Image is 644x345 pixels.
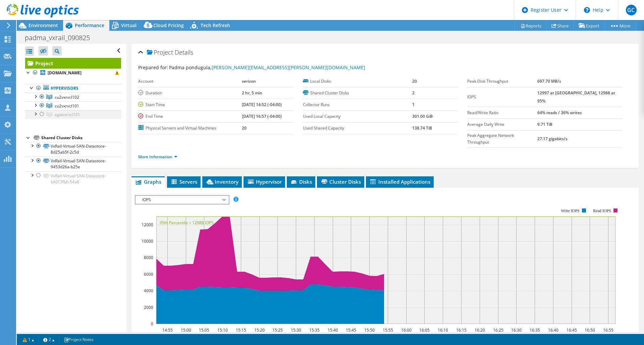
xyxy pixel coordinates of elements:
[593,208,611,213] text: Read IOPS
[138,154,177,160] a: More Information
[25,101,121,110] a: cu2vxrvcl101
[303,101,412,108] label: Collector Runs
[25,69,121,77] a: [DOMAIN_NAME]
[242,90,262,96] b: 2 hr, 5 min
[199,327,209,333] text: 15:05
[401,327,412,333] text: 16:00
[212,64,365,71] a: [PERSON_NAME][EMAIL_ADDRESS][PERSON_NAME][DOMAIN_NAME]
[181,327,191,333] text: 15:00
[412,78,417,84] b: 20
[546,20,574,31] a: Share
[537,110,582,115] b: 64% reads / 36% writes
[320,178,361,185] span: Cluster Disks
[139,196,225,204] span: IOPS
[138,64,168,71] label: Prepared for:
[217,327,228,333] text: 15:10
[603,327,613,333] text: 16:55
[153,22,184,28] span: Cloud Pricing
[530,327,540,333] text: 16:35
[383,327,393,333] text: 15:55
[537,121,552,127] b: 9.71 TiB
[585,327,595,333] text: 16:50
[138,78,242,85] label: Account
[25,110,121,119] a: egwvxrvcl101
[412,102,415,107] b: 1
[511,327,522,333] text: 16:30
[25,142,121,157] a: VxRail-Virtual-SAN-Datastore-8d25ab5f-2c5d
[567,327,577,333] text: 16:45
[291,327,301,333] text: 15:30
[467,132,537,146] label: Peak Aggregate Network Throughput
[537,78,561,84] b: 697.70 MB/s
[537,136,568,142] b: 27.17 gigabits/s
[537,90,615,104] b: 12997 at [GEOGRAPHIC_DATA], 12988 at 95%
[75,22,104,28] span: Performance
[160,220,214,226] text: 95th Percentile = 12988 IOPS
[135,178,161,185] span: Graphs
[48,70,82,76] b: [DOMAIN_NAME]
[55,103,79,109] span: cu2vxrvcl101
[138,90,242,96] label: Duration
[55,94,79,100] span: cu2vxrvcl102
[515,20,547,31] a: Reports
[144,271,153,277] text: 6000
[175,48,193,56] span: Details
[169,64,365,71] span: Padma pondugula,
[303,78,412,85] label: Local Disks
[170,178,197,185] span: Servers
[309,327,320,333] text: 15:35
[254,327,265,333] text: 15:20
[25,157,121,171] a: VxRail-Virtual-SAN-Datastore-9453d26a-b25e
[25,171,121,186] a: VxRail-Virtual-SAN-Datastore-b4013fb6-54a8
[272,327,283,333] text: 15:25
[22,34,100,41] h1: padma_vxrail_090825
[242,78,256,84] b: verizon
[412,125,432,131] b: 138.74 TiB
[138,125,242,132] label: Physical Servers and Virtual Machines
[584,7,590,13] svg: \n
[144,305,153,310] text: 2000
[412,113,433,119] b: 301.00 GiB
[138,113,242,120] label: End Time
[236,327,246,333] text: 15:15
[55,112,80,117] span: egwvxrvcl101
[456,327,467,333] text: 16:15
[561,208,580,213] text: Write IOPS
[41,134,121,142] div: Shared Cluster Disks
[328,327,338,333] text: 15:40
[604,20,636,31] a: More
[25,58,121,69] a: Project
[59,335,98,344] a: Project Notes
[412,90,415,96] b: 2
[303,125,412,132] label: Used Shared Capacity
[369,178,430,185] span: Installed Applications
[467,109,537,116] label: Read/Write Ratio
[29,22,58,28] span: Environment
[364,327,375,333] text: 15:50
[346,327,356,333] text: 15:45
[438,327,448,333] text: 16:10
[144,288,153,293] text: 4000
[242,113,282,119] b: [DATE] 16:57 (-04:00)
[39,335,59,344] a: 2
[206,178,238,185] span: Inventory
[242,125,247,131] b: 20
[574,20,605,31] a: Export
[467,78,537,85] label: Peak Disk Throughput
[290,178,312,185] span: Disks
[626,5,637,15] span: GC
[142,222,153,228] text: 12000
[162,327,173,333] text: 14:55
[25,93,121,101] a: cu2vxrvcl102
[493,327,503,333] text: 16:25
[242,102,282,107] b: [DATE] 14:52 (-04:00)
[25,84,121,93] a: Hypervisors
[144,255,153,260] text: 8000
[303,90,412,96] label: Shared Cluster Disks
[151,321,153,327] text: 0
[201,22,230,28] span: Tech Refresh
[419,327,430,333] text: 16:05
[467,94,537,100] label: IOPS
[467,121,537,128] label: Average Daily Write
[303,113,412,120] label: Used Local Capacity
